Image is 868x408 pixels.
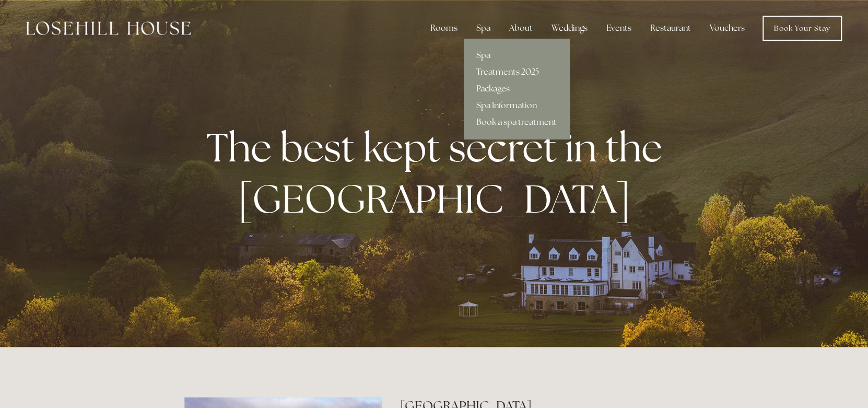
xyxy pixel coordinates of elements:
[701,18,753,39] a: Vouchers
[642,18,699,39] div: Restaurant
[206,122,671,224] strong: The best kept secret in the [GEOGRAPHIC_DATA]
[464,47,569,64] a: Spa
[464,80,569,97] a: Packages
[763,16,842,41] a: Book Your Stay
[543,18,596,39] div: Weddings
[464,114,569,131] a: Book a spa treatment
[26,21,191,35] img: Losehill House
[501,18,541,39] div: About
[464,64,569,80] a: Treatments 2025
[468,18,499,39] div: Spa
[598,18,640,39] div: Events
[422,18,466,39] div: Rooms
[464,97,569,114] a: Spa Information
